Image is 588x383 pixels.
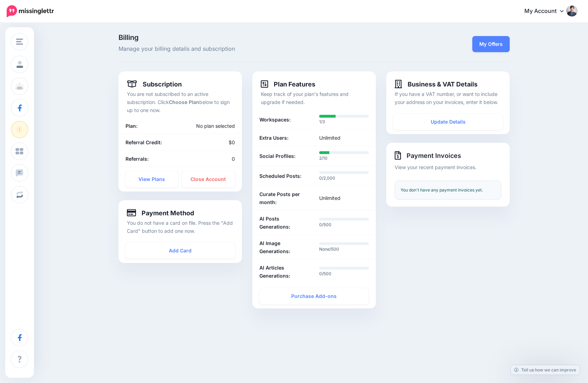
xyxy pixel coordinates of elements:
[180,138,240,146] div: $0
[259,288,369,304] a: Purchase Add-ons
[127,219,234,235] p: You do not have a card on file. Press the "Add Card" button to add one now.
[259,134,288,142] b: Extra Users:
[261,80,315,88] h4: Plan Features
[7,5,54,17] img: Missinglettr
[517,3,578,20] a: My Account
[119,44,376,54] span: Manage your billing details and subscription
[319,175,369,182] p: 0/2,000
[126,243,235,259] a: Add Card
[314,190,374,206] div: Unlimited
[259,264,309,280] b: AI Articles Generations:
[259,215,309,231] b: AI Posts Generations:
[319,246,369,253] p: None/500
[395,163,501,171] p: View your recent payment invoices.
[160,122,240,130] div: No plan selected
[259,172,301,180] b: Scheduled Posts:
[126,171,179,187] a: View Plans
[259,239,309,255] b: AI Image Generations:
[319,155,369,162] p: 2/10
[259,116,291,124] b: Workspaces:
[169,99,199,105] b: Choose Plan
[259,152,295,160] b: Social Profiles:
[126,156,149,162] b: Referrals:
[319,270,369,277] p: 0/500
[126,139,162,145] b: Referral Credit:
[393,114,503,130] a: Update Details
[232,156,235,162] span: 0
[261,90,367,106] p: Keep track of your plan's features and upgrade if needed.
[119,34,376,41] span: Billing
[395,90,501,106] p: If you have a VAT number, or want to include your address on your invoices, enter it below.
[259,190,309,206] b: Curate Posts per month:
[395,181,501,200] div: You don't have any payment invoices yet.
[314,134,374,142] div: Unlimited
[319,221,369,228] p: 0/500
[395,80,478,88] h4: Business & VAT Details
[127,209,194,217] h4: Payment Method
[16,39,23,45] img: menu.png
[319,118,369,125] p: 1/3
[182,171,235,187] a: Close Account
[395,151,501,160] h4: Payment Invoices
[126,123,137,129] b: Plan:
[127,80,182,88] h4: Subscription
[472,36,510,52] a: My Offers
[511,365,580,375] a: Tell us how we can improve
[127,90,234,114] p: You are not subscribed to an active subscription. Click below to sign up to one now.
